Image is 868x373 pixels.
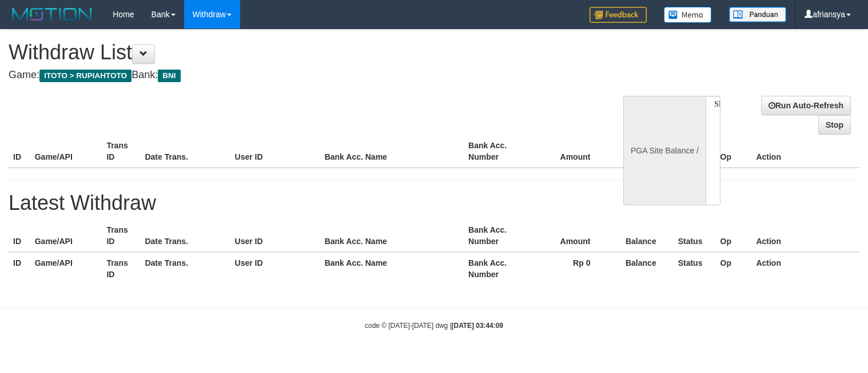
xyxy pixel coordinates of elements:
[320,135,464,168] th: Bank Acc. Name
[230,252,320,285] th: User ID
[464,252,536,285] th: Bank Acc. Number
[365,322,503,330] small: code © [DATE]-[DATE] dwg |
[536,220,608,252] th: Amount
[140,135,230,168] th: Date Trans.
[140,220,230,252] th: Date Trans.
[9,6,95,23] img: MOTION_logo.png
[320,252,464,285] th: Bank Acc. Name
[102,135,140,168] th: Trans ID
[320,220,464,252] th: Bank Acc. Name
[674,220,716,252] th: Status
[9,41,567,64] h1: Withdraw List
[30,252,102,285] th: Game/API
[464,135,536,168] th: Bank Acc. Number
[607,220,673,252] th: Balance
[30,135,102,168] th: Game/API
[761,96,851,115] a: Run Auto-Refresh
[536,252,608,285] th: Rp 0
[607,252,673,285] th: Balance
[102,220,140,252] th: Trans ID
[9,70,567,81] h4: Game: Bank:
[39,70,132,82] span: ITOTO > RUPIAHTOTO
[9,135,30,168] th: ID
[30,220,102,252] th: Game/API
[664,7,712,23] img: Button%20Memo.svg
[102,252,140,285] th: Trans ID
[9,192,859,214] h1: Latest Withdraw
[623,96,706,205] div: PGA Site Balance /
[818,115,851,135] a: Stop
[536,135,608,168] th: Amount
[607,135,673,168] th: Balance
[452,322,503,330] strong: [DATE] 03:44:09
[158,70,180,82] span: BNI
[9,220,30,252] th: ID
[716,220,752,252] th: Op
[716,135,752,168] th: Op
[751,252,859,285] th: Action
[140,252,230,285] th: Date Trans.
[716,252,752,285] th: Op
[729,7,786,22] img: panduan.png
[674,252,716,285] th: Status
[751,220,859,252] th: Action
[9,252,30,285] th: ID
[464,220,536,252] th: Bank Acc. Number
[230,220,320,252] th: User ID
[751,135,859,168] th: Action
[590,7,647,23] img: Feedback.jpg
[230,135,320,168] th: User ID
